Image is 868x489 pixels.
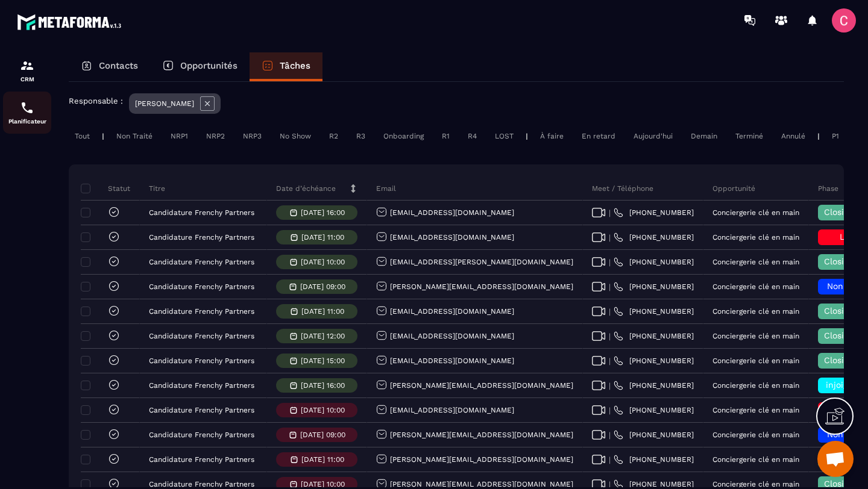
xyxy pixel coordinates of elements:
div: No Show [274,129,317,143]
p: Candidature Frenchy Partners [149,258,254,266]
p: CRM [3,76,51,83]
div: Demain [685,129,723,143]
span: | [609,258,611,267]
p: Opportunités [180,60,237,71]
a: Opportunités [150,52,250,81]
div: R2 [323,129,344,143]
p: Conciergerie clé en main [712,307,799,316]
p: Candidature Frenchy Partners [149,357,254,365]
div: NRP3 [237,129,268,143]
p: Candidature Frenchy Partners [149,455,254,464]
div: En retard [576,129,621,143]
p: Candidature Frenchy Partners [149,406,254,414]
p: Tâches [280,60,310,71]
p: Conciergerie clé en main [712,357,799,365]
p: [DATE] 10:00 [301,480,345,488]
span: | [609,431,611,440]
p: [PERSON_NAME] [135,99,194,108]
a: [PHONE_NUMBER] [614,331,694,341]
p: Candidature Frenchy Partners [149,307,254,316]
p: Phase [818,184,838,193]
p: Conciergerie clé en main [712,282,799,291]
div: R4 [462,129,483,143]
div: R1 [436,129,456,143]
p: Email [376,184,396,193]
p: [DATE] 16:00 [301,208,345,217]
p: Conciergerie clé en main [712,332,799,340]
p: Conciergerie clé en main [712,455,799,464]
p: [DATE] 16:00 [301,381,345,390]
p: Candidature Frenchy Partners [149,381,254,390]
a: [PHONE_NUMBER] [614,479,694,489]
p: [DATE] 11:00 [301,455,344,464]
div: NRP2 [200,129,231,143]
p: | [817,132,820,140]
p: Candidature Frenchy Partners [149,233,254,241]
div: À faire [534,129,570,143]
div: R3 [350,129,371,143]
a: formationformationCRM [3,49,51,92]
a: Contacts [69,52,150,81]
a: Tâches [250,52,322,81]
span: | [609,357,611,366]
span: Lost [840,232,857,241]
span: | [609,406,611,415]
div: P1 [826,129,845,143]
a: schedulerschedulerPlanificateur [3,92,51,134]
p: Conciergerie clé en main [712,406,799,414]
p: Conciergerie clé en main [712,431,799,439]
a: [PHONE_NUMBER] [614,430,694,440]
p: Candidature Frenchy Partners [149,431,254,439]
div: Ouvrir le chat [817,441,854,477]
img: formation [20,58,34,73]
p: [DATE] 09:00 [300,282,345,291]
p: Statut [84,184,130,193]
p: Planificateur [3,118,51,125]
div: Terminé [729,129,769,143]
div: Aujourd'hui [627,129,679,143]
div: Non Traité [110,129,159,143]
a: [PHONE_NUMBER] [614,208,694,217]
a: [PHONE_NUMBER] [614,232,694,242]
p: Conciergerie clé en main [712,208,799,217]
div: NRP1 [165,129,194,143]
p: Conciergerie clé en main [712,480,799,488]
p: Titre [149,184,165,193]
span: | [609,381,611,390]
p: Candidature Frenchy Partners [149,208,254,217]
span: | [609,233,611,242]
p: Conciergerie clé en main [712,381,799,390]
p: Conciergerie clé en main [712,233,799,241]
img: scheduler [20,101,34,115]
img: logo [17,11,125,33]
div: Onboarding [377,129,430,143]
a: [PHONE_NUMBER] [614,307,694,316]
a: [PHONE_NUMBER] [614,455,694,464]
p: Contacts [99,60,138,71]
p: Candidature Frenchy Partners [149,332,254,340]
a: [PHONE_NUMBER] [614,405,694,415]
p: Opportunité [712,184,755,193]
p: [DATE] 12:00 [301,332,345,340]
span: | [609,282,611,291]
a: [PHONE_NUMBER] [614,381,694,390]
a: [PHONE_NUMBER] [614,257,694,267]
a: [PHONE_NUMBER] [614,282,694,291]
p: Candidature Frenchy Partners [149,282,254,291]
p: [DATE] 11:00 [301,307,344,316]
span: | [609,455,611,464]
span: | [609,208,611,217]
div: Annulé [775,129,811,143]
span: | [609,307,611,316]
p: Responsable : [69,96,123,105]
p: [DATE] 10:00 [301,258,345,266]
span: | [609,480,611,489]
p: Conciergerie clé en main [712,258,799,266]
p: [DATE] 10:00 [301,406,345,414]
div: Tout [69,129,96,143]
p: | [102,132,104,140]
p: [DATE] 11:00 [301,233,344,241]
div: LOST [489,129,520,143]
p: Candidature Frenchy Partners [149,480,254,488]
p: Meet / Téléphone [592,184,653,193]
